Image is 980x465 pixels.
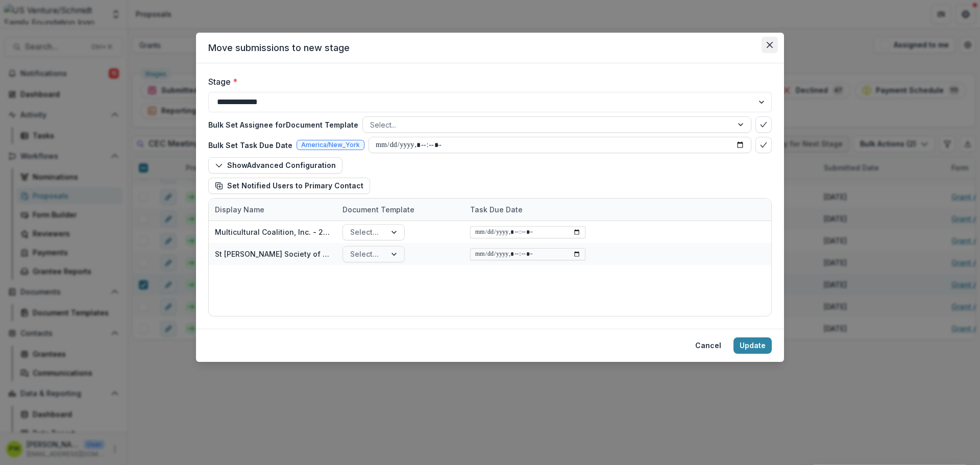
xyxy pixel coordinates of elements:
[301,141,360,149] span: America/New_York
[464,204,529,215] div: Task Due Date
[208,76,766,88] label: Stage
[208,140,292,151] p: Bulk Set Task Due Date
[755,116,772,133] button: bulk-confirm-option
[208,157,342,174] button: ShowAdvanced Configuration
[215,227,330,237] div: Multicultural Coalition, Inc. - 2025 - Grant Application
[464,199,592,221] div: Task Due Date
[209,199,336,221] div: Display Name
[208,119,358,130] p: Bulk Set Assignee for Document Template
[208,178,370,194] button: Set Notified Users to Primary Contact
[733,337,772,354] button: Update
[762,37,778,53] button: Close
[336,199,464,221] div: Document Template
[209,204,271,215] div: Display Name
[336,204,421,215] div: Document Template
[215,249,330,259] div: St [PERSON_NAME] Society of Appleton, Inc - 2025 - Grant Application
[689,337,727,354] button: Cancel
[755,137,772,153] button: bulk-confirm-option
[196,33,784,63] header: Move submissions to new stage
